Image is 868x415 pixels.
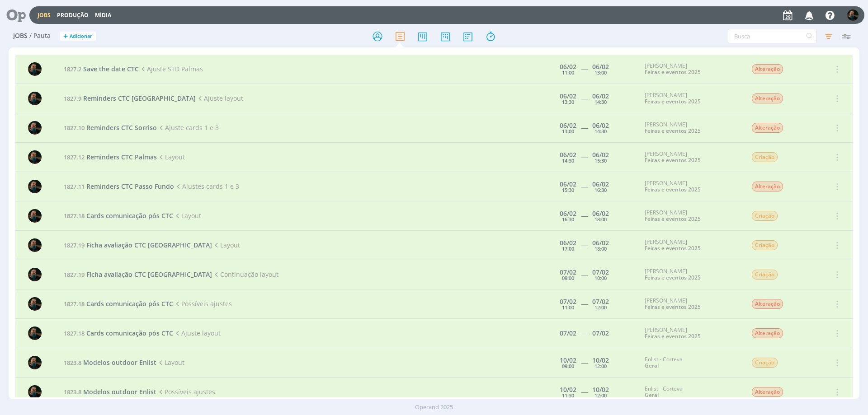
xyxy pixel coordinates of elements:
span: / Pauta [29,32,51,40]
a: Feiras e eventos 2025 [645,186,701,193]
div: 07/02 [592,269,609,275]
div: Enlist - Corteva [645,386,738,399]
div: 12:00 [594,393,607,398]
span: Criação [752,211,778,221]
div: 06/02 [592,93,609,99]
img: M [28,121,42,135]
span: Modelos outdoor Enlist [83,358,156,367]
div: 06/02 [592,122,609,129]
button: M [847,7,859,23]
div: Enlist - Corteva [645,356,738,369]
img: M [28,209,42,223]
span: ----- [581,387,588,396]
div: 10:00 [594,275,607,280]
button: Produção [54,12,91,19]
div: 15:30 [562,187,574,192]
div: 12:00 [594,364,607,368]
a: 1827.19Ficha avaliação CTC [GEOGRAPHIC_DATA] [64,241,212,249]
div: 09:00 [562,275,574,280]
span: Alteração [752,299,783,309]
a: 1827.10Reminders CTC Sorriso [64,123,157,132]
span: ----- [581,153,588,161]
div: [PERSON_NAME] [645,239,738,252]
div: 07/02 [560,269,576,275]
a: 1823.8Modelos outdoor Enlist [64,358,156,367]
div: 06/02 [592,152,609,158]
span: Alteração [752,328,783,338]
span: 1827.18 [64,300,85,308]
div: 13:00 [594,70,607,75]
img: M [28,297,42,311]
span: ----- [581,241,588,249]
span: Alteração [752,123,783,133]
div: 06/02 [560,152,576,158]
span: Alteração [752,387,783,397]
span: Alteração [752,93,783,103]
div: 16:30 [594,187,607,192]
span: 1827.9 [64,94,81,103]
a: Feiras e eventos 2025 [645,98,701,105]
span: Cards comunicação pós CTC [86,211,173,220]
span: Adicionar [70,33,92,39]
a: Feiras e eventos 2025 [645,274,701,281]
span: Modelos outdoor Enlist [83,387,156,396]
span: Ajuste layout [173,329,221,337]
img: M [28,385,42,399]
img: M [28,150,42,164]
div: 18:00 [594,246,607,251]
div: 18:00 [594,217,607,222]
div: 14:30 [594,129,607,134]
a: 1827.2Save the date CTC [64,65,139,73]
span: Ficha avaliação CTC [GEOGRAPHIC_DATA] [86,241,212,249]
div: 10/02 [560,387,576,393]
span: ----- [581,358,588,367]
div: 06/02 [592,240,609,246]
a: Feiras e eventos 2025 [645,332,701,340]
span: Continuação layout [212,270,278,279]
a: 1827.9Reminders CTC [GEOGRAPHIC_DATA] [64,94,196,103]
img: M [847,9,859,21]
div: 17:00 [562,246,574,251]
span: ----- [581,65,588,73]
span: Criação [752,270,778,280]
img: M [28,92,42,105]
div: 13:30 [562,99,574,104]
span: 1827.19 [64,270,85,279]
a: 1827.18Cards comunicação pós CTC [64,329,173,337]
a: Geral [645,391,659,399]
div: [PERSON_NAME] [645,121,738,135]
span: + [63,32,68,41]
a: Jobs [38,11,51,19]
div: 12:00 [594,305,607,310]
span: 1827.19 [64,241,85,249]
a: Geral [645,362,659,369]
a: Feiras e eventos 2025 [645,215,701,223]
img: M [28,238,42,252]
span: Criação [752,152,778,162]
span: Layout [156,358,184,367]
div: 14:30 [562,158,574,163]
div: 06/02 [560,122,576,129]
span: Criação [752,240,778,250]
span: Reminders CTC Palmas [86,153,157,161]
span: 1827.2 [64,65,81,73]
span: Layout [157,153,185,161]
div: 06/02 [592,210,609,217]
span: Reminders CTC Passo Fundo [86,182,174,191]
span: 1827.12 [64,153,85,161]
span: 1827.10 [64,124,85,132]
a: 1823.8Modelos outdoor Enlist [64,387,156,396]
div: 06/02 [560,210,576,217]
span: ----- [581,182,588,191]
button: Jobs [35,12,53,19]
span: Jobs [13,32,28,40]
span: Alteração [752,64,783,74]
div: 16:30 [562,217,574,222]
a: Feiras e eventos 2025 [645,244,701,252]
div: [PERSON_NAME] [645,327,738,340]
div: 10/02 [592,387,609,393]
div: 09:00 [562,364,574,368]
div: 10/02 [592,357,609,364]
a: Feiras e eventos 2025 [645,156,701,164]
span: Ajuste STD Palmas [139,65,203,73]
